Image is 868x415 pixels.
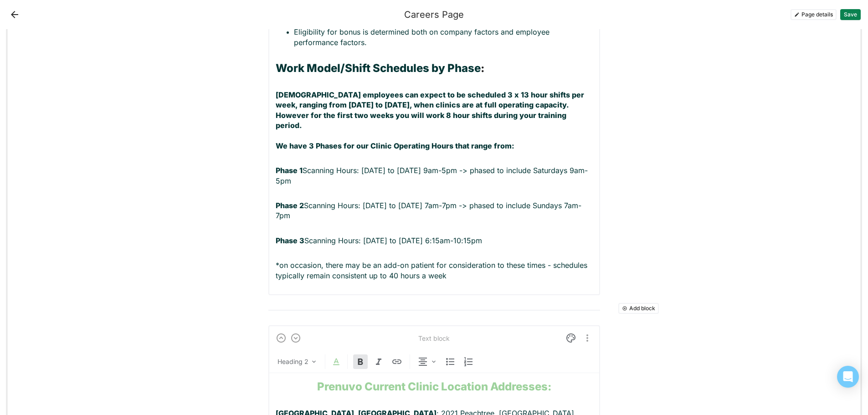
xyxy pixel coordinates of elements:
[276,61,481,75] strong: Work Model/Shift Schedules by Phase
[276,260,593,281] p: *on occasion, there may be an add-on patient for consideration to these times - schedules typical...
[317,380,551,393] strong: Prenuvo Current Clinic Location Addresses:
[276,90,586,130] strong: [DEMOGRAPHIC_DATA] employees can expect to be scheduled 3 x 13 hour shifts per week, ranging from...
[840,9,861,20] button: Save
[791,9,837,20] button: Page details
[276,165,593,186] p: Scanning Hours: [DATE] to [DATE] 9am-5pm -> phased to include Saturdays 9am-5pm
[277,357,308,366] div: Heading 2
[837,366,859,388] div: Open Intercom Messenger
[7,7,22,22] button: Back
[276,141,514,150] strong: We have 3 Phases for our Clinic Operating Hours that range from:
[582,331,593,345] button: More options
[618,303,659,314] button: Add block
[418,334,450,342] div: Text block
[276,200,593,221] p: Scanning Hours: [DATE] to [DATE] 7am-7pm -> phased to include Sundays 7am-7pm
[404,9,464,20] div: Careers Page
[276,201,304,210] strong: Phase 2
[276,236,593,246] p: Scanning Hours: [DATE] to [DATE] 6:15am-10:15pm
[294,27,593,47] p: Eligibility for bonus is determined both on company factors and employee performance factors.
[276,236,304,245] strong: Phase 3
[481,61,484,75] strong: :
[276,166,303,175] strong: Phase 1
